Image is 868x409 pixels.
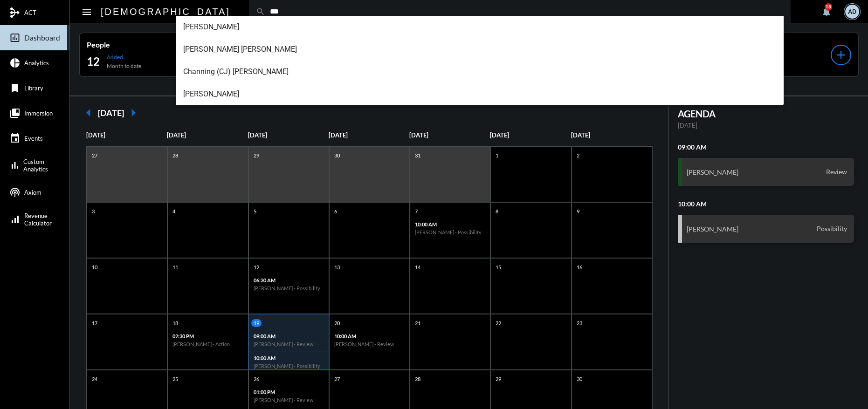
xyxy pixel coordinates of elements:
[170,375,180,383] p: 25
[254,363,324,369] h6: [PERSON_NAME] - Possibility
[415,229,485,235] h6: [PERSON_NAME] - Possibility
[251,151,262,159] p: 29
[172,333,243,339] p: 02:30 PM
[101,4,230,19] h2: [DEMOGRAPHIC_DATA]
[87,40,239,49] p: People
[9,32,21,43] mat-icon: insert_chart_outlined
[24,189,41,196] span: Axiom
[183,61,776,83] span: Channing (CJ) [PERSON_NAME]
[24,212,52,227] span: Revenue Calculator
[334,341,405,347] h6: [PERSON_NAME] - Review
[678,143,854,151] h2: 09:00 AM
[183,38,776,61] span: [PERSON_NAME] [PERSON_NAME]
[845,5,859,19] div: AD
[825,3,832,11] div: 18
[24,84,43,92] span: Library
[678,108,854,119] h2: AGENDA
[814,225,849,233] span: Possibility
[409,131,490,139] p: [DATE]
[574,319,585,327] p: 23
[87,54,100,69] h2: 12
[687,225,738,233] h3: [PERSON_NAME]
[413,375,423,383] p: 28
[332,375,342,383] p: 27
[332,151,342,159] p: 30
[574,207,582,215] p: 9
[183,83,776,105] span: [PERSON_NAME]
[332,263,342,271] p: 13
[571,131,652,139] p: [DATE]
[107,62,141,69] p: Month to date
[90,263,100,271] p: 10
[81,7,92,18] mat-icon: Side nav toggle icon
[9,214,21,225] mat-icon: signal_cellular_alt
[90,151,100,159] p: 27
[9,82,21,94] mat-icon: bookmark
[167,131,248,139] p: [DATE]
[821,6,832,17] mat-icon: notifications
[9,160,20,171] mat-icon: bar_chart
[254,397,324,403] h6: [PERSON_NAME] - Review
[251,375,262,383] p: 26
[332,207,339,215] p: 6
[90,207,97,215] p: 3
[251,319,262,327] p: 19
[574,263,585,271] p: 16
[413,319,423,327] p: 21
[170,263,180,271] p: 11
[254,277,324,283] p: 06:30 AM
[415,221,485,227] p: 10:00 AM
[256,7,265,16] mat-icon: search
[824,168,849,176] span: Review
[254,341,324,347] h6: [PERSON_NAME] - Review
[170,319,180,327] p: 18
[9,7,21,18] mat-icon: mediation
[24,9,36,16] span: ACT
[24,109,53,117] span: Immersion
[170,207,178,215] p: 4
[254,285,324,291] h6: [PERSON_NAME] - Possibility
[86,131,167,139] p: [DATE]
[251,207,259,215] p: 5
[490,131,571,139] p: [DATE]
[493,151,501,159] p: 1
[9,108,21,119] mat-icon: collections_bookmark
[90,319,100,327] p: 17
[574,375,585,383] p: 30
[107,54,141,61] p: Added
[170,151,180,159] p: 28
[493,319,503,327] p: 22
[124,103,143,122] mat-icon: arrow_right
[98,108,124,118] h2: [DATE]
[9,133,21,144] mat-icon: event
[248,131,329,139] p: [DATE]
[254,389,324,395] p: 01:00 PM
[678,122,854,129] p: [DATE]
[834,48,847,61] mat-icon: add
[678,200,854,208] h2: 10:00 AM
[77,2,96,21] button: Toggle sidenav
[24,59,49,67] span: Analytics
[23,158,67,173] span: Custom Analytics
[172,341,243,347] h6: [PERSON_NAME] - Action
[183,16,776,38] span: [PERSON_NAME]
[687,168,738,176] h3: [PERSON_NAME]
[90,375,100,383] p: 24
[254,333,324,339] p: 09:00 AM
[254,355,324,361] p: 10:00 AM
[493,207,501,215] p: 8
[332,319,342,327] p: 20
[9,187,21,198] mat-icon: podcasts
[413,207,420,215] p: 7
[574,151,582,159] p: 2
[9,57,21,68] mat-icon: pie_chart
[413,263,423,271] p: 14
[79,103,98,122] mat-icon: arrow_left
[251,263,262,271] p: 12
[24,34,60,42] span: Dashboard
[493,375,503,383] p: 29
[493,263,503,271] p: 15
[329,131,409,139] p: [DATE]
[413,151,423,159] p: 31
[334,333,405,339] p: 10:00 AM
